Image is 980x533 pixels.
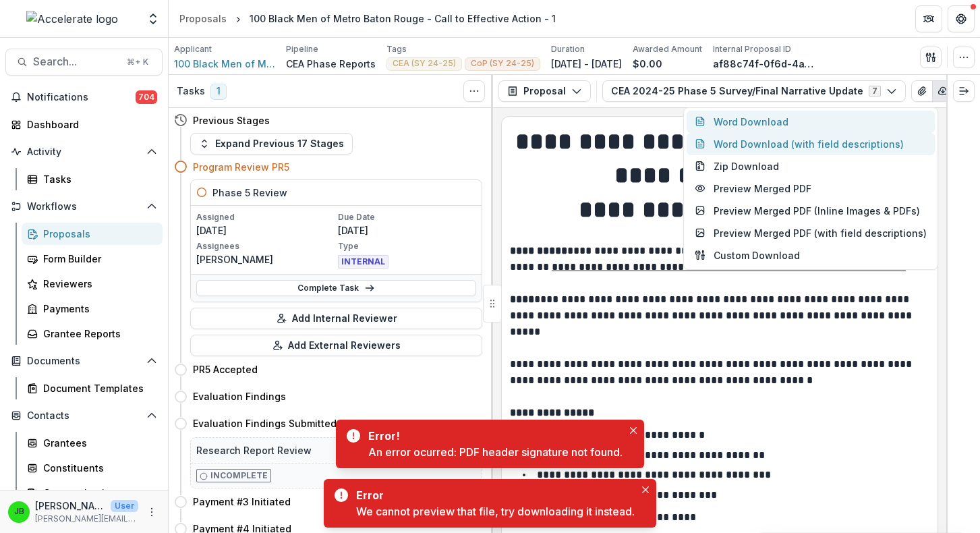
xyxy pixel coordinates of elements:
[174,57,275,71] a: 100 Black Men of Metro Baton Rouge
[498,80,591,102] button: Proposal
[193,389,286,403] h4: Evaluation Findings
[196,240,335,252] p: Assignees
[193,416,337,430] h4: Evaluation Findings Submitted
[196,211,335,223] p: Assigned
[212,186,287,200] h5: Phase 5 Review
[338,255,388,269] span: INTERNAL
[124,55,151,69] div: ⌘ + K
[637,482,654,498] button: Close
[22,322,163,345] a: Grantee Reports
[22,248,163,270] a: Form Builder
[27,146,141,158] span: Activity
[196,223,335,237] p: [DATE]
[286,43,318,55] p: Pipeline
[5,86,163,108] button: Notifications704
[193,160,289,174] h4: Program Review PR5
[5,113,163,136] a: Dashboard
[27,356,141,367] span: Documents
[43,172,152,186] div: Tasks
[551,57,622,71] p: [DATE] - [DATE]
[713,57,814,71] p: af88c74f-0f6d-4a10-a7c1-2e90042841e4
[35,499,105,513] p: [PERSON_NAME]
[196,280,476,296] a: Complete Task
[463,80,485,102] button: Toggle View Cancelled Tasks
[43,327,152,341] div: Grantee Reports
[190,308,482,329] button: Add Internal Reviewer
[948,5,975,32] button: Get Help
[22,482,163,504] a: Communications
[174,9,561,28] nav: breadcrumb
[193,113,270,128] h4: Previous Stages
[22,168,163,190] a: Tasks
[5,141,163,163] button: Open Activity
[5,196,163,217] button: Open Workflows
[356,487,629,503] div: Error
[953,80,975,102] button: Expand right
[111,500,138,512] p: User
[633,43,702,55] p: Awarded Amount
[27,92,136,103] span: Notifications
[43,381,152,395] div: Document Templates
[911,80,933,102] button: View Attached Files
[35,513,138,525] p: [PERSON_NAME][EMAIL_ADDRESS][PERSON_NAME][DOMAIN_NAME]
[193,362,258,376] h4: PR5 Accepted
[27,410,141,422] span: Contacts
[393,59,456,68] span: CEA (SY 24-25)
[338,240,477,252] p: Type
[174,43,212,55] p: Applicant
[471,59,534,68] span: CoP (SY 24-25)
[22,432,163,454] a: Grantees
[43,436,152,450] div: Grantees
[144,504,160,520] button: More
[338,211,477,223] p: Due Date
[190,335,482,356] button: Add External Reviewers
[43,252,152,266] div: Form Builder
[177,86,205,97] h3: Tasks
[43,486,152,500] div: Communications
[33,55,119,68] span: Search...
[356,503,635,520] div: We cannot preview that file, try downloading it instead.
[22,377,163,399] a: Document Templates
[286,57,376,71] p: CEA Phase Reports
[22,223,163,245] a: Proposals
[136,90,157,104] span: 704
[43,277,152,291] div: Reviewers
[22,298,163,320] a: Payments
[551,43,585,55] p: Duration
[27,117,152,132] div: Dashboard
[713,43,791,55] p: Internal Proposal ID
[43,302,152,316] div: Payments
[338,223,477,237] p: [DATE]
[915,5,942,32] button: Partners
[210,84,227,100] span: 1
[43,461,152,475] div: Constituents
[22,457,163,479] a: Constituents
[368,444,623,460] div: An error ocurred: PDF header signature not found.
[14,507,24,516] div: Jennifer Bronson
[196,252,335,266] p: [PERSON_NAME]
[5,49,163,76] button: Search...
[386,43,407,55] p: Tags
[179,11,227,26] div: Proposals
[210,470,268,482] p: Incomplete
[602,80,906,102] button: CEA 2024-25 Phase 5 Survey/Final Narrative Update7
[43,227,152,241] div: Proposals
[22,273,163,295] a: Reviewers
[5,405,163,426] button: Open Contacts
[174,9,232,28] a: Proposals
[196,443,312,457] h5: Research Report Review
[5,350,163,372] button: Open Documents
[193,495,291,509] h4: Payment #3 Initiated
[250,11,556,26] div: 100 Black Men of Metro Baton Rouge - Call to Effective Action - 1
[625,422,641,439] button: Close
[27,201,141,213] span: Workflows
[26,11,118,27] img: Accelerate logo
[144,5,163,32] button: Open entity switcher
[633,57,662,71] p: $0.00
[190,133,353,155] button: Expand Previous 17 Stages
[368,428,617,444] div: Error!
